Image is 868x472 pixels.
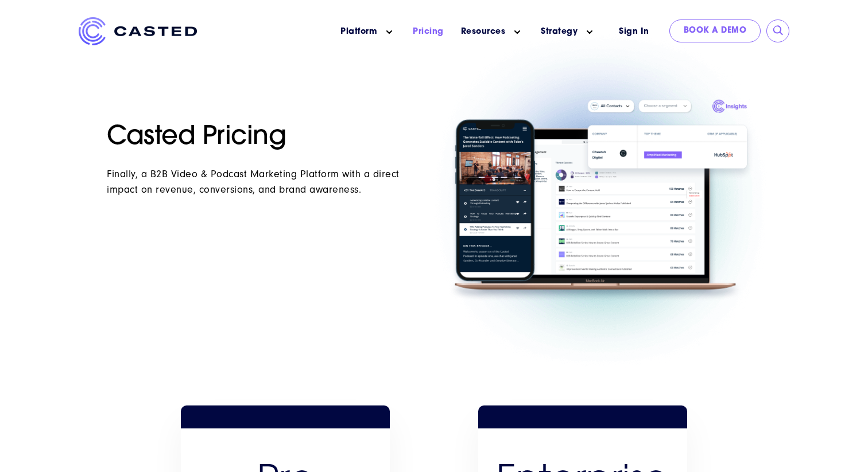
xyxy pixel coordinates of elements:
[340,26,377,38] a: Platform
[214,17,604,46] nav: Main menu
[773,25,784,37] input: Submit
[461,26,506,38] a: Resources
[413,26,444,38] a: Pricing
[441,95,761,307] img: prod_chot
[604,19,664,44] a: Sign In
[541,26,578,38] a: Strategy
[669,19,761,42] a: Book a Demo
[107,122,427,153] h1: Casted Pricing
[79,17,197,45] img: Casted_Logo_Horizontal_FullColor_PUR_BLUE
[107,166,401,197] div: Finally, a B2B Video & Podcast Marketing Platform with a direct impact on revenue, conversions, a...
